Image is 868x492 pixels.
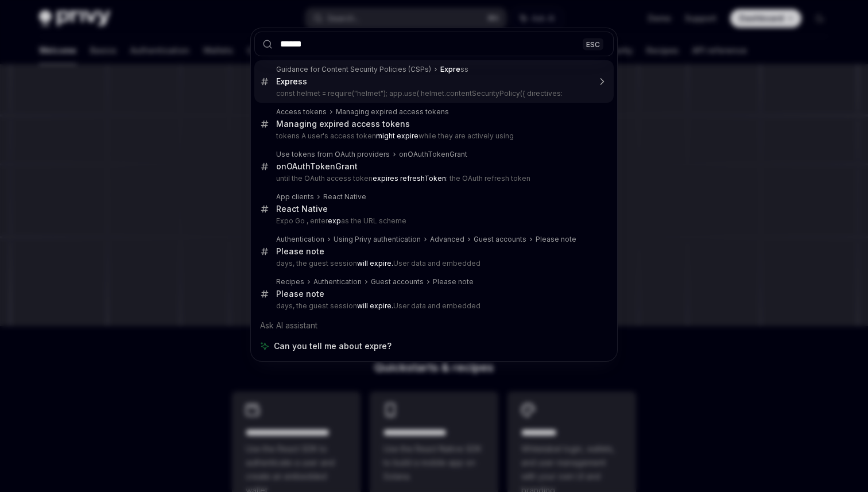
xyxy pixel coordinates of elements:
div: ss [440,65,468,74]
p: days, the guest session User data and embedded [276,259,590,268]
div: Guest accounts [474,235,526,244]
p: const helmet = require("helmet"); app.use( helmet.contentSecurityPolicy({ directives: [276,89,590,98]
div: Guidance for Content Security Policies (CSPs) [276,65,431,74]
p: Expo Go , enter as the URL scheme [276,216,590,226]
div: Using Privy authentication [334,235,421,244]
div: onOAuthTokenGrant [276,161,358,172]
b: might expire [376,131,418,140]
div: Access tokens [276,107,327,117]
div: Please note [433,277,474,286]
div: React Native [323,192,366,202]
div: Ask AI assistant [254,315,614,336]
div: Advanced [430,235,464,244]
span: Can you tell me about expre? [274,340,392,352]
b: exp [328,216,341,225]
div: Please note [276,289,324,299]
div: Managing expired access tokens [276,119,410,129]
p: tokens A user's access token while they are actively using [276,131,590,141]
div: ss [276,76,307,87]
div: onOAuthTokenGrant [399,150,467,159]
p: days, the guest session User data and embedded [276,301,590,311]
div: App clients [276,192,314,202]
div: Managing expired access tokens [336,107,449,117]
div: Authentication [313,277,362,286]
div: React Native [276,204,328,214]
b: Expre [440,65,460,73]
div: Please note [276,246,324,257]
div: ESC [583,38,603,50]
b: will expire. [357,301,393,310]
b: Expre [276,76,298,86]
div: Authentication [276,235,324,244]
div: Recipes [276,277,304,286]
div: Please note [536,235,576,244]
div: Use tokens from OAuth providers [276,150,390,159]
p: until the OAuth access token : the OAuth refresh token [276,174,590,183]
div: Guest accounts [371,277,424,286]
b: will expire. [357,259,393,268]
b: expires refreshToken [373,174,446,183]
